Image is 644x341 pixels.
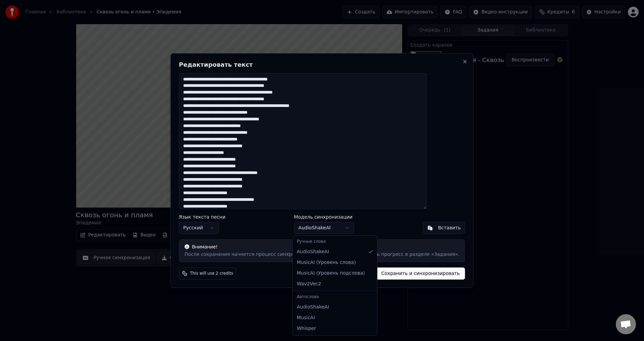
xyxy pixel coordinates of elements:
span: MusicAI ( Уровень подслова ) [297,270,365,277]
div: Ручные слова [294,237,376,246]
span: MusicAI [297,315,315,321]
span: Wav2Vec2 [297,281,321,287]
span: MusicAI ( Уровень слова ) [297,259,356,266]
span: Whisper [297,325,316,332]
span: AudioShakeAI [297,248,329,255]
span: AudioShakeAI [297,304,329,310]
div: Автослова [294,292,376,302]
